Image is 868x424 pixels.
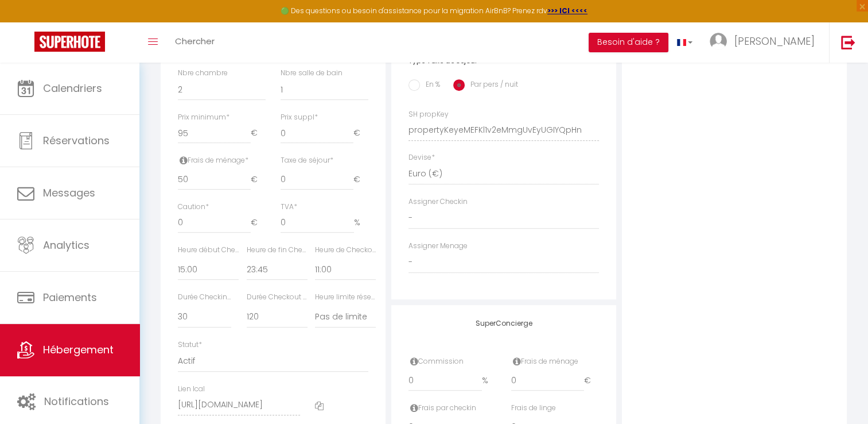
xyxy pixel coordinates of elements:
[180,156,188,165] i: Frais de ménage
[43,342,114,357] span: Hébergement
[175,35,215,47] span: Chercher
[281,155,333,166] label: Taxe de séjour
[734,34,815,48] span: [PERSON_NAME]
[408,403,476,414] label: Frais par checkin
[43,290,97,304] span: Paiements
[43,186,95,200] span: Messages
[410,357,418,366] i: Commission
[178,112,229,123] label: Prix minimum
[281,112,318,123] label: Prix suppl
[178,384,205,395] label: Lien Ical
[511,403,556,414] label: Frais par checkin
[547,6,587,16] a: >>> ICI <<<<
[408,241,468,252] label: Assigner Menage
[43,238,89,252] span: Analytics
[408,57,599,65] h6: Type Taxe de séjour
[408,356,464,367] label: Commission
[511,356,578,367] label: Frais de ménage
[251,169,266,190] span: €
[420,79,440,92] label: En %
[353,169,368,190] span: €
[247,292,308,303] label: Durée Checkout (min)
[584,371,599,391] span: €
[513,357,521,366] i: Frais de ménage
[408,152,435,163] label: Devise
[43,81,102,95] span: Calendriers
[43,133,110,148] span: Réservations
[701,22,829,63] a: ... [PERSON_NAME]
[178,245,239,256] label: Heure début Checkin
[408,196,468,207] label: Assigner Checkin
[589,33,668,52] button: Besoin d'aide ?
[354,213,368,233] span: %
[315,245,376,256] label: Heure de Checkout
[34,32,105,52] img: Super Booking
[408,319,599,327] h4: SuperConcierge
[315,292,376,303] label: Heure limite réservation
[465,79,518,92] label: Par pers / nuit
[178,68,228,79] label: Nbre chambre
[166,22,223,63] a: Chercher
[178,202,209,213] label: Caution
[353,123,368,144] span: €
[251,213,266,233] span: €
[178,340,202,350] label: Statut
[281,202,297,213] label: TVA
[482,371,496,391] span: %
[281,68,342,79] label: Nbre salle de bain
[178,292,231,303] label: Durée Checkin (min)
[410,403,418,413] i: Frais par checkin
[247,245,308,256] label: Heure de fin Checkin
[251,123,266,144] span: €
[178,155,248,166] label: Frais de ménage
[408,109,449,120] label: SH propKey
[841,35,855,49] img: logout
[44,394,109,408] span: Notifications
[710,33,727,50] img: ...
